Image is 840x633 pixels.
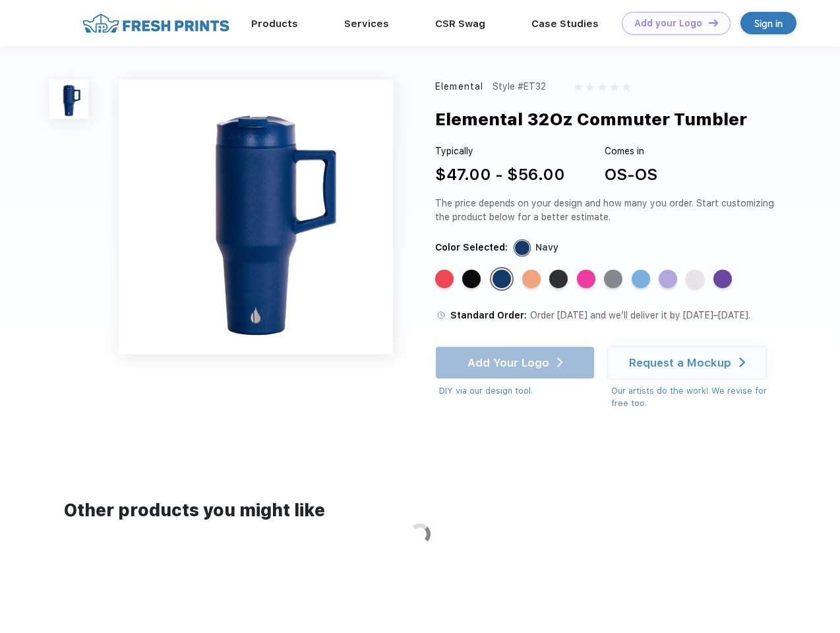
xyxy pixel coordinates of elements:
[435,309,447,321] img: standard order
[344,18,389,30] a: Services
[435,144,565,158] div: Typically
[119,80,393,354] img: func=resize&h=640
[632,270,650,288] div: Ocean Blue
[739,357,745,367] img: white arrow
[49,80,88,119] img: func=resize&h=100
[522,270,541,288] div: Peach Sunrise
[686,270,704,288] div: Matte White
[435,80,483,94] div: Elemental
[435,18,485,30] a: CSR Swag
[713,270,732,288] div: Purple
[435,241,508,255] div: Color Selected:
[435,270,454,288] div: Red
[549,270,568,288] div: Black
[493,270,511,288] div: Navy
[740,12,796,34] a: Sign in
[611,384,779,410] div: Our artists do the work! We revise for free too.
[450,310,527,320] span: Standard Order:
[574,83,582,91] img: gray_star.svg
[577,270,595,288] div: Hot Pink
[435,163,565,187] div: $47.00 - $56.00
[64,498,775,524] div: Other products you might like
[754,16,783,31] div: Sign in
[605,163,657,187] div: OS-OS
[634,18,702,29] div: Add your Logo
[605,144,657,158] div: Comes in
[251,18,298,30] a: Products
[586,83,594,91] img: gray_star.svg
[598,83,606,91] img: gray_star.svg
[604,270,622,288] div: Graphite
[435,196,779,224] div: The price depends on your design and how many you order. Start customizing the product below for ...
[622,83,630,91] img: gray_star.svg
[435,107,747,132] div: Elemental 32Oz Commuter Tumbler
[530,310,750,320] span: Order [DATE] and we’ll deliver it by [DATE]–[DATE].
[462,270,481,288] div: Black Speckle
[78,12,233,35] img: fo%20logo%202.webp
[493,80,546,94] div: Style #ET32
[439,384,595,398] div: DIY via our design tool.
[535,241,558,255] div: Navy
[611,83,618,91] img: gray_star.svg
[709,19,718,26] img: DT
[629,356,731,369] div: Request a Mockup
[659,270,677,288] div: Lilac Tie Dye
